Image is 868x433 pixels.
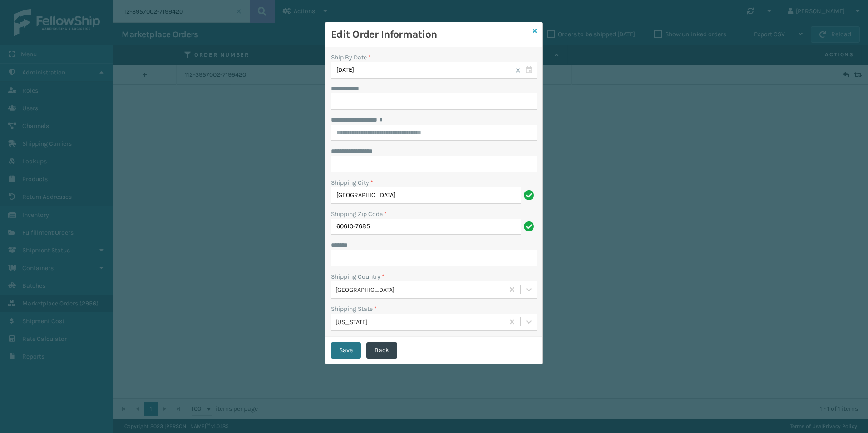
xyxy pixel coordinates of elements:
label: Shipping City [331,178,373,187]
h3: Edit Order Information [331,28,529,41]
label: Shipping Zip Code [331,209,387,219]
button: Back [366,342,397,359]
label: Ship By Date [331,54,371,61]
div: [GEOGRAPHIC_DATA] [335,285,505,295]
button: Save [331,342,361,359]
div: [US_STATE] [335,317,505,327]
label: Shipping State [331,304,377,314]
input: MM/DD/YYYY [331,62,537,79]
label: Shipping Country [331,272,385,281]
